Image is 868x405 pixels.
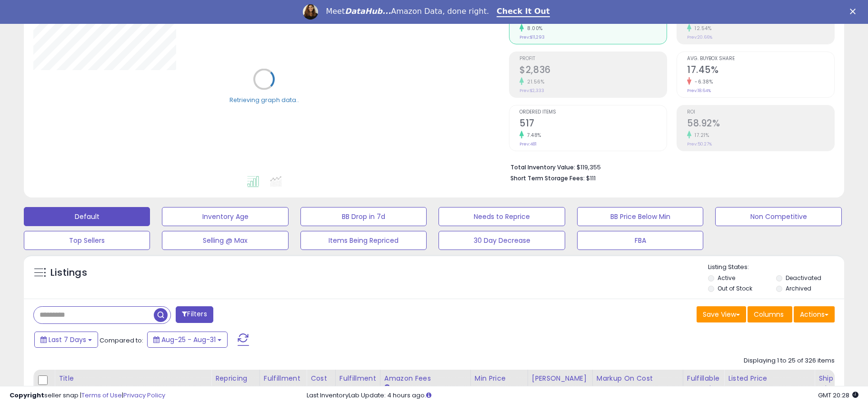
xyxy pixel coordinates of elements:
span: Ordered Items [519,110,667,115]
span: $111 [586,174,596,183]
div: Markup on Cost [597,374,679,384]
span: ROI [687,110,834,115]
button: Aug-25 - Aug-31 [147,332,228,348]
small: 17.21% [691,132,709,139]
div: Ship Price [818,374,838,394]
span: Avg. Buybox Share [687,56,834,62]
button: Inventory Age [162,207,288,226]
strong: Copyright [10,391,44,400]
div: Retrieving graph data.. [229,95,299,104]
button: Columns [748,306,792,322]
img: Profile image for Georgie [303,4,318,20]
div: Fulfillment Cost [339,374,376,394]
small: Prev: $11,293 [519,34,545,40]
div: Cost [310,374,331,384]
small: Prev: 20.66% [687,34,712,40]
button: FBA [577,231,703,250]
button: Save View [697,306,746,322]
div: [PERSON_NAME] [532,374,589,384]
button: 30 Day Decrease [439,231,565,250]
h2: 58.92% [687,118,834,131]
span: Aug-25 - Aug-31 [161,335,216,344]
div: seller snap | | [10,391,165,400]
h2: 517 [519,118,667,131]
button: Last 7 Days [34,332,98,348]
button: Items Being Repriced [300,231,427,250]
button: Default [24,207,150,226]
button: BB Price Below Min [577,207,703,226]
div: Fulfillable Quantity [687,374,720,394]
small: -6.38% [691,78,713,85]
a: Terms of Use [81,391,122,400]
i: DataHub... [345,7,391,16]
div: Title [59,374,207,384]
button: BB Drop in 7d [300,207,427,226]
b: Total Inventory Value: [510,163,575,171]
div: Min Price [475,374,524,384]
div: Displaying 1 to 25 of 326 items [744,356,835,365]
span: Profit [519,56,667,62]
label: Deactivated [786,274,821,282]
div: Repricing [215,374,256,384]
small: Prev: 481 [519,141,537,147]
small: Prev: 18.64% [687,88,711,93]
h2: $2,836 [519,64,667,77]
small: 21.56% [524,78,544,85]
h2: 17.45% [687,64,834,77]
button: Needs to Reprice [439,207,565,226]
label: Active [718,274,735,282]
span: Last 7 Days [49,335,86,344]
p: Listing States: [708,263,844,272]
div: Meet Amazon Data, done right. [326,7,489,16]
small: 7.48% [524,132,541,139]
b: Short Term Storage Fees: [510,174,585,182]
a: Check It Out [497,7,550,17]
div: Fulfillment [264,374,302,384]
button: Non Competitive [715,207,841,226]
span: Columns [754,310,784,319]
a: Privacy Policy [123,391,165,400]
li: $119,355 [510,161,828,172]
small: 12.54% [691,25,711,32]
span: 2025-09-8 20:28 GMT [818,391,858,400]
div: Listed Price [728,374,810,384]
button: Filters [176,306,213,323]
button: Actions [794,306,835,322]
small: 8.00% [524,25,543,32]
div: Close [850,9,859,14]
small: Prev: 50.27% [687,141,712,147]
button: Top Sellers [24,231,150,250]
div: Amazon Fees [384,374,467,384]
label: Archived [786,284,811,292]
h5: Listings [50,266,87,280]
small: Prev: $2,333 [519,88,544,93]
button: Selling @ Max [162,231,288,250]
span: Compared to: [100,336,143,345]
div: Last InventoryLab Update: 4 hours ago. [307,391,858,400]
label: Out of Stock [718,284,752,292]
